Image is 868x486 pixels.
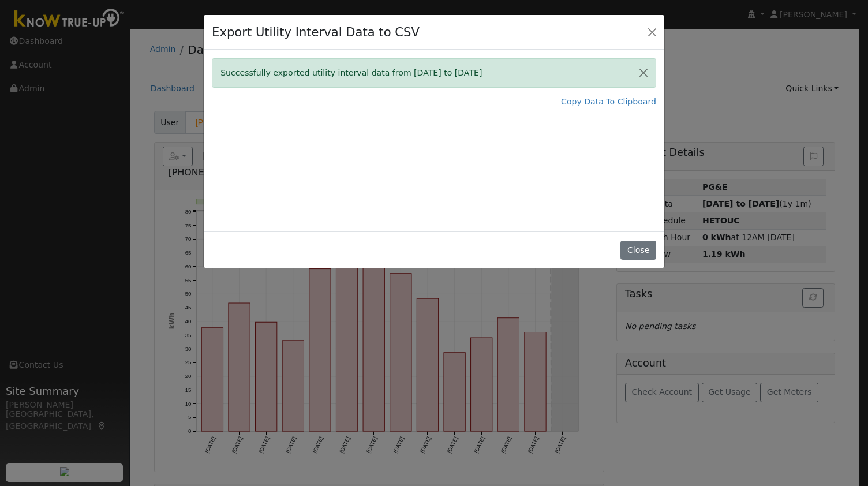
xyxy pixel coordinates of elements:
button: Close [620,241,656,260]
button: Close [644,24,660,40]
div: Successfully exported utility interval data from [DATE] to [DATE] [212,58,656,88]
a: Copy Data To Clipboard [561,96,656,108]
h4: Export Utility Interval Data to CSV [212,23,420,42]
button: Close [631,59,656,87]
